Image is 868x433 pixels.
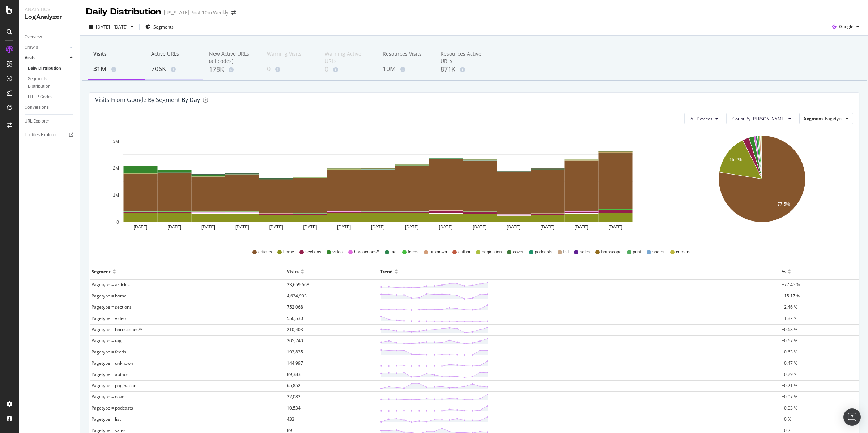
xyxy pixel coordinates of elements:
span: Pagetype = home [92,293,127,299]
div: Active URLs [151,50,197,64]
span: +0.03 % [782,405,797,411]
span: 10,534 [287,405,301,411]
span: 89,383 [287,371,301,377]
div: Visits from google by Segment by Day [95,96,200,103]
span: +0.29 % [782,371,797,377]
a: URL Explorer [25,117,75,125]
text: [DATE] [439,224,453,230]
div: 178K [209,65,255,74]
text: 15.2% [729,157,741,162]
span: 433 [287,416,294,422]
span: 22,082 [287,394,301,400]
a: Logfiles Explorer [25,131,75,139]
svg: A chart. [672,130,852,239]
div: Visits [25,54,35,62]
div: URL Explorer [25,117,49,125]
span: 144,997 [287,360,303,366]
span: +0 % [782,416,791,422]
div: 706K [151,64,197,74]
div: [US_STATE] Post 10m Weekly [164,9,229,16]
span: Pagetype = list [92,416,121,422]
text: [DATE] [575,224,588,230]
span: Pagetype = cover [92,394,126,400]
button: All Devices [684,113,724,124]
div: Trend [380,266,393,277]
button: Segments [142,21,176,33]
div: New Active URLs (all codes) [209,50,255,65]
div: HTTP Codes [28,93,52,101]
div: Daily Distribution [86,6,161,18]
text: [DATE] [167,224,181,230]
div: Warning Active URLs [325,50,371,65]
div: A chart. [95,130,661,239]
span: pagination [482,249,502,255]
a: Daily Distribution [28,65,75,72]
div: Segments Distribution [28,75,68,90]
text: 0 [116,220,119,225]
span: unknown [430,249,447,255]
text: [DATE] [303,224,317,230]
span: Pagetype = feeds [92,349,126,355]
span: +0.67 % [782,338,797,344]
span: Segments [153,24,174,30]
text: [DATE] [609,224,622,230]
span: +1.82 % [782,315,797,321]
div: Resources Active URLs [441,50,487,65]
span: podcasts [535,249,552,255]
span: print [633,249,641,255]
button: [DATE] - [DATE] [86,21,136,33]
span: list [563,249,569,255]
span: +2.46 % [782,304,797,310]
text: [DATE] [269,224,283,230]
div: Warning Visits [267,50,313,64]
text: 77.5% [777,202,790,207]
span: 210,403 [287,326,303,333]
div: Visits [287,266,299,277]
span: [DATE] - [DATE] [96,24,128,30]
span: Segment [804,115,823,121]
text: [DATE] [201,224,215,230]
div: Open Intercom Messenger [843,408,861,426]
span: 752,068 [287,304,303,310]
span: articles [258,249,272,255]
span: 193,835 [287,349,303,355]
button: Google [829,21,862,33]
span: careers [676,249,690,255]
a: Segments Distribution [28,75,75,90]
span: horoscope [601,249,621,255]
span: tag [391,249,397,255]
text: 3M [113,139,119,144]
a: HTTP Codes [28,93,75,101]
text: [DATE] [405,224,419,230]
div: Crawls [25,44,38,51]
span: cover [513,249,523,255]
text: [DATE] [507,224,520,230]
span: Pagetype = tag [92,338,122,344]
span: +0.68 % [782,326,797,333]
a: Conversions [25,104,75,111]
span: sharer [652,249,665,255]
span: sales [580,249,590,255]
span: +0.21 % [782,382,797,389]
span: Pagetype = articles [92,282,130,288]
div: 31M [93,64,140,74]
text: [DATE] [134,224,148,230]
div: Segment [92,266,111,277]
text: 2M [113,166,119,171]
span: All Devices [690,116,712,122]
span: home [283,249,294,255]
span: Pagetype = horoscopes/* [92,326,142,333]
span: Pagetype = sections [92,304,132,310]
div: 10M [383,64,429,74]
button: Count By [PERSON_NAME] [726,113,797,124]
span: +0.63 % [782,349,797,355]
span: video [332,249,343,255]
div: LogAnalyzer [25,13,74,21]
div: arrow-right-arrow-left [231,10,236,15]
a: Crawls [25,44,68,51]
span: 4,634,993 [287,293,307,299]
div: 0 [267,64,313,74]
text: [DATE] [235,224,249,230]
div: Overview [25,33,42,41]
